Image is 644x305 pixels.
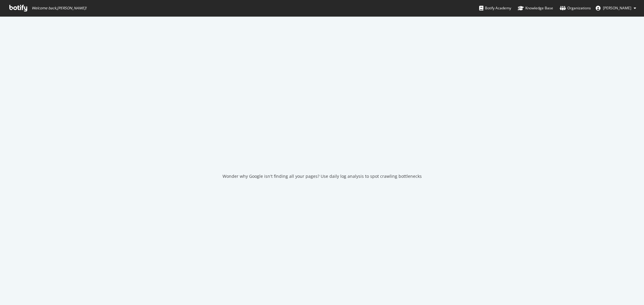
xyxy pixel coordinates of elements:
[560,5,591,11] div: Organizations
[300,142,344,164] div: animation
[518,5,553,11] div: Knowledge Base
[223,173,422,179] div: Wonder why Google isn't finding all your pages? Use daily log analysis to spot crawling bottlenecks
[479,5,511,11] div: Botify Academy
[32,6,86,11] span: Welcome back, [PERSON_NAME] !
[603,5,631,11] span: Heather Cordonnier
[591,3,641,13] button: [PERSON_NAME]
